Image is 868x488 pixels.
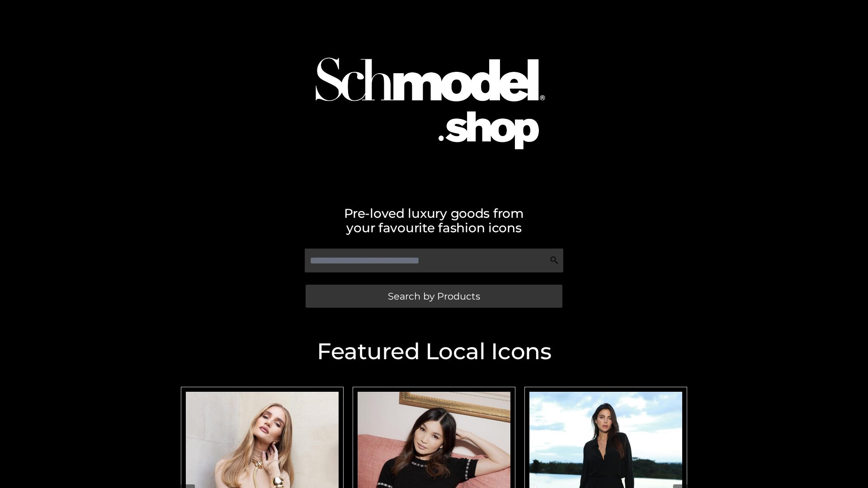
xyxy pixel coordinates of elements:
img: Search Icon [550,256,559,265]
h2: Pre-loved luxury goods from your favourite fashion icons [176,206,692,235]
a: Search by Products [306,285,562,308]
h2: Featured Local Icons​ [176,340,692,363]
span: Search by Products [388,291,480,301]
